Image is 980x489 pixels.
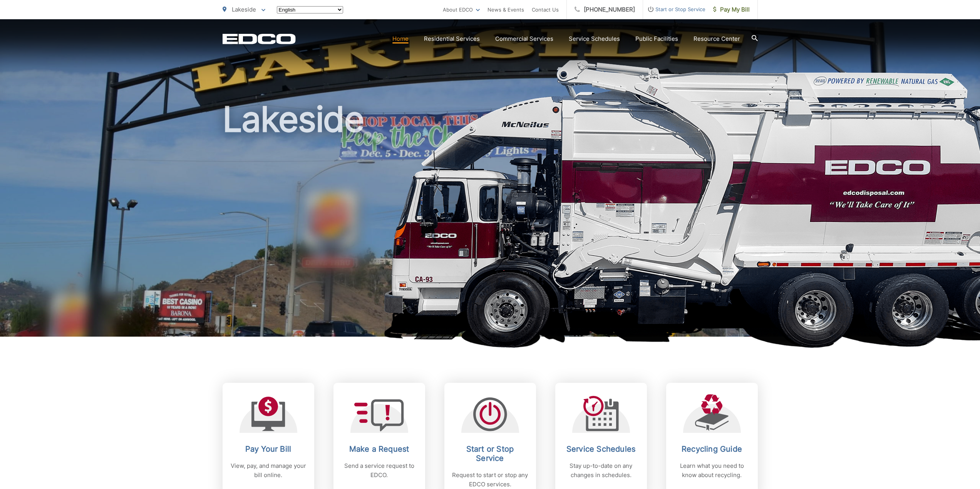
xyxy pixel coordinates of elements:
p: Learn what you need to know about recycling. [674,461,750,480]
p: Request to start or stop any EDCO services. [452,471,528,489]
h2: Service Schedules [563,444,639,454]
span: Lakeside [232,6,256,13]
a: Residential Services [424,34,480,43]
a: Public Facilities [635,34,678,43]
a: EDCD logo. Return to the homepage. [223,33,296,44]
h2: Make a Request [341,444,417,454]
a: Service Schedules [569,34,620,43]
a: News & Events [487,5,524,14]
p: Send a service request to EDCO. [341,461,417,480]
select: Select a language [277,6,343,13]
a: Contact Us [532,5,559,14]
a: Home [392,34,409,43]
h2: Pay Your Bill [230,444,307,454]
a: About EDCO [443,5,480,14]
h2: Start or Stop Service [452,444,528,463]
p: Stay up-to-date on any changes in schedules. [563,461,639,480]
a: Commercial Services [495,34,553,43]
h1: Lakeside [223,100,758,344]
p: View, pay, and manage your bill online. [230,461,307,480]
h2: Recycling Guide [674,444,750,454]
a: Resource Center [694,34,740,43]
span: Pay My Bill [713,5,750,14]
